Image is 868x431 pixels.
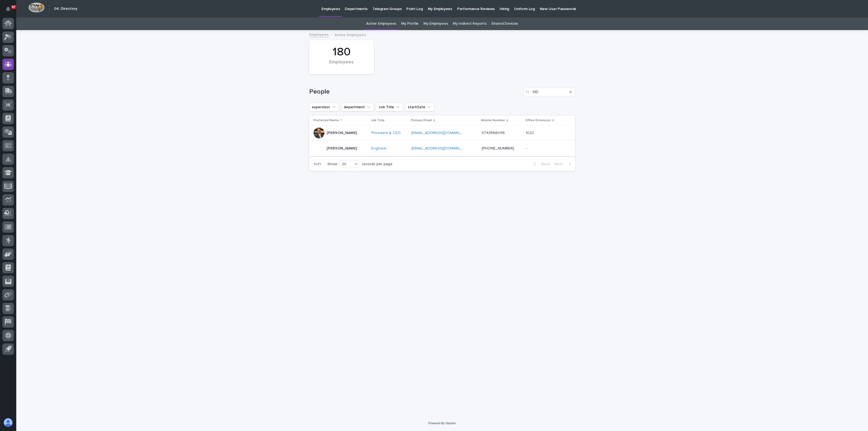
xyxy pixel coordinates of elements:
a: Powered By Stacker [428,422,456,425]
button: department [341,103,374,111]
a: Shared Devices [491,17,518,30]
p: 97 [12,5,15,9]
button: Notifications [2,3,14,15]
div: Notifications97 [7,7,14,15]
p: - [526,145,528,151]
p: Job Title [371,117,385,123]
h2: 04. Directory [54,7,77,11]
button: startDate [405,103,434,111]
a: [EMAIL_ADDRESS][DOMAIN_NAME] [411,131,473,135]
p: Mobile Number [481,117,505,123]
button: supervisor [309,103,339,111]
a: Employees [309,31,328,37]
button: Job Title [376,103,403,111]
p: 1020 [526,130,535,135]
button: users-avatar [2,417,14,428]
p: Primary Email [411,117,432,123]
span: Next [554,162,566,166]
div: Employees [318,59,365,71]
a: Engineer [371,146,387,151]
button: Next [552,162,575,167]
p: 1 of 1 [309,158,325,171]
div: 20 [340,161,353,167]
a: Active Employees [366,17,396,30]
p: Preferred Name [314,117,339,123]
a: [PHONE_NUMBER] [482,146,514,150]
p: [PERSON_NAME] [327,131,357,135]
div: 180 [318,45,365,59]
button: Back [529,162,552,167]
span: Back [538,162,550,166]
a: [EMAIL_ADDRESS][DOMAIN_NAME] [411,146,473,150]
a: My Employees [423,17,448,30]
p: Show [327,162,337,167]
a: 5743566095 [482,131,505,135]
p: records per page [362,162,392,167]
p: Office Extension [525,117,551,123]
a: My Indirect Reports [453,17,486,30]
h1: People [309,88,521,96]
a: My Profile [401,17,419,30]
tr: [PERSON_NAME]President & CEO [EMAIL_ADDRESS][DOMAIN_NAME] 574356609510201020 [309,125,575,141]
img: Workspace Logo [28,2,44,12]
p: [PERSON_NAME] [327,146,357,151]
p: Active Employees [334,31,366,37]
input: Search [524,88,575,96]
a: President & CEO [371,131,401,135]
tr: [PERSON_NAME]Engineer [EMAIL_ADDRESS][DOMAIN_NAME] [PHONE_NUMBER]-- [309,141,575,156]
